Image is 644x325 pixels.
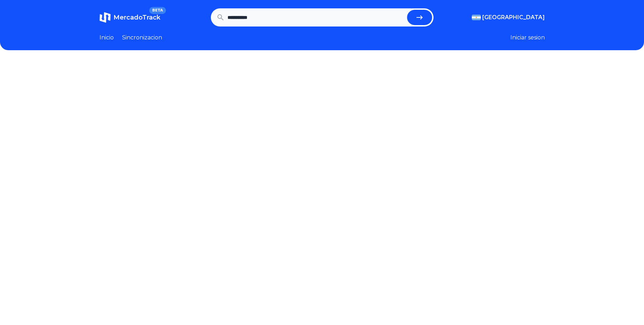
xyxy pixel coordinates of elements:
[472,13,545,22] button: [GEOGRAPHIC_DATA]
[149,7,166,14] span: BETA
[100,12,111,23] img: MercadoTrack
[113,14,160,21] span: MercadoTrack
[510,33,545,42] button: Iniciar sesion
[122,33,162,42] a: Sincronizacion
[472,15,481,20] img: Argentina
[100,12,160,23] a: MercadoTrackBETA
[482,13,545,22] span: [GEOGRAPHIC_DATA]
[100,33,114,42] a: Inicio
